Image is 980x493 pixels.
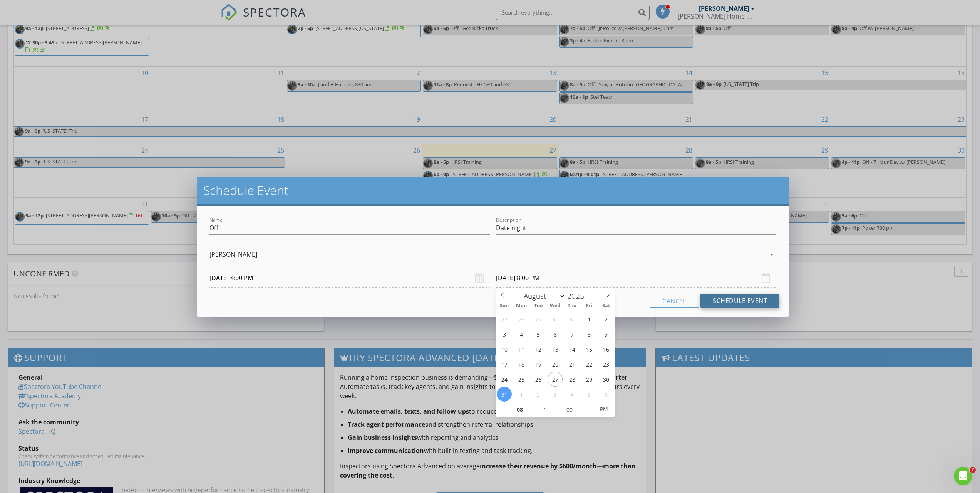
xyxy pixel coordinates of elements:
[598,303,615,308] span: Sat
[565,291,591,301] input: Year
[548,372,563,387] span: August 27, 2025
[581,357,596,372] span: August 22, 2025
[970,467,976,473] span: 7
[203,183,782,198] h2: Schedule Event
[598,342,613,357] span: August 16, 2025
[497,342,512,357] span: August 10, 2025
[598,372,613,387] span: August 30, 2025
[564,303,581,308] span: Thu
[497,372,512,387] span: August 24, 2025
[531,311,546,326] span: July 29, 2025
[700,294,779,308] button: Schedule Event
[548,326,563,342] span: August 6, 2025
[496,269,776,288] input: Select date
[548,357,563,372] span: August 20, 2025
[598,326,613,342] span: August 9, 2025
[209,269,490,288] input: Select date
[565,311,580,326] span: July 31, 2025
[581,303,598,308] span: Fri
[565,326,580,342] span: August 7, 2025
[543,402,546,417] span: :
[531,357,546,372] span: August 19, 2025
[598,311,613,326] span: August 2, 2025
[496,303,513,308] span: Sun
[514,372,529,387] span: August 25, 2025
[767,250,776,259] i: arrow_drop_down
[497,326,512,342] span: August 3, 2025
[581,311,596,326] span: August 1, 2025
[954,467,972,485] iframe: Intercom live chat
[531,372,546,387] span: August 26, 2025
[548,387,563,402] span: September 3, 2025
[531,387,546,402] span: September 2, 2025
[514,326,529,342] span: August 4, 2025
[497,357,512,372] span: August 17, 2025
[593,402,614,417] span: Click to toggle
[548,311,563,326] span: July 30, 2025
[531,326,546,342] span: August 5, 2025
[581,387,596,402] span: September 5, 2025
[547,303,564,308] span: Wed
[565,342,580,357] span: August 14, 2025
[565,387,580,402] span: September 4, 2025
[209,251,257,258] div: [PERSON_NAME]
[548,342,563,357] span: August 13, 2025
[598,357,613,372] span: August 23, 2025
[513,303,530,308] span: Mon
[581,342,596,357] span: August 15, 2025
[514,357,529,372] span: August 18, 2025
[514,387,529,402] span: September 1, 2025
[530,303,547,308] span: Tue
[650,294,699,308] button: Cancel
[497,387,512,402] span: August 31, 2025
[565,357,580,372] span: August 21, 2025
[598,387,613,402] span: September 6, 2025
[514,342,529,357] span: August 11, 2025
[514,311,529,326] span: July 28, 2025
[565,372,580,387] span: August 28, 2025
[581,326,596,342] span: August 8, 2025
[531,342,546,357] span: August 12, 2025
[581,372,596,387] span: August 29, 2025
[497,311,512,326] span: July 27, 2025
